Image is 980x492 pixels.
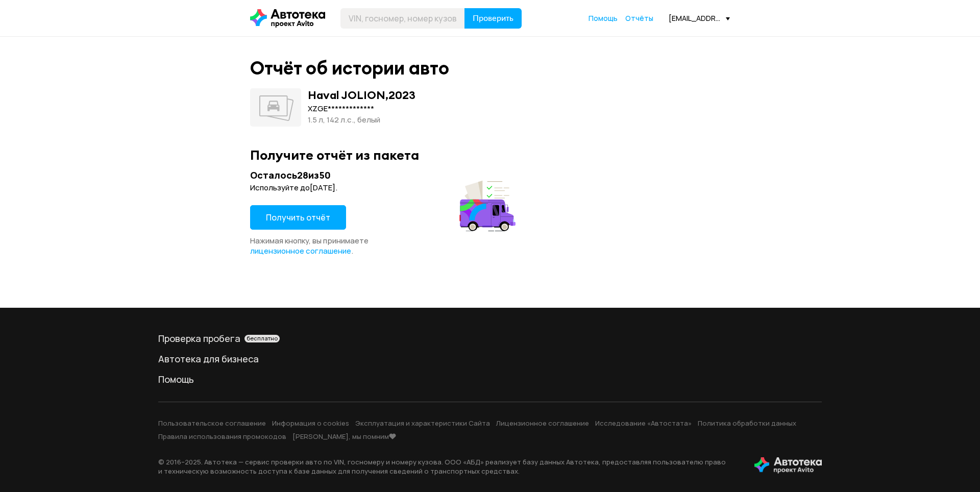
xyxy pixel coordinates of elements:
a: Политика обработки данных [698,419,796,428]
img: tWS6KzJlK1XUpy65r7uaHVIs4JI6Dha8Nraz9T2hA03BhoCc4MtbvZCxBLwJIh+mQSIAkLBJpqMoKVdP8sONaFJLCz6I0+pu7... [754,457,822,474]
a: Помощь [589,13,618,23]
a: Исследование «Автостата» [595,419,692,428]
div: Проверка пробега [158,332,822,345]
a: Пользовательское соглашение [158,419,266,428]
a: Помощь [158,373,822,385]
span: Помощь [589,13,618,23]
span: лицензионное соглашение [250,245,351,256]
a: лицензионное соглашение [250,246,351,256]
button: Проверить [464,8,522,29]
a: Лицензионное соглашение [496,419,589,428]
p: © 2016– 2025 . Автотека — сервис проверки авто по VIN, госномеру и номеру кузова. ООО «АБД» реали... [158,457,738,476]
span: Нажимая кнопку, вы принимаете . [250,235,369,256]
div: Осталось 28 из 50 [250,169,519,182]
input: VIN, госномер, номер кузова [340,8,465,29]
div: [EMAIL_ADDRESS][DOMAIN_NAME] [669,13,730,23]
span: Отчёты [625,13,653,23]
div: Используйте до [DATE] . [250,183,519,193]
a: Автотека для бизнеса [158,353,822,365]
div: Отчёт об истории авто [250,57,449,79]
a: Правила использования промокодов [158,432,286,441]
a: Проверка пробегабесплатно [158,332,822,345]
a: Эксплуатация и характеристики Сайта [355,419,490,428]
div: 1.5 л, 142 л.c., белый [308,114,415,126]
a: Отчёты [625,13,653,23]
button: Получить отчёт [250,205,346,230]
div: Haval JOLION , 2023 [308,88,415,102]
a: Информация о cookies [272,419,349,428]
a: [PERSON_NAME], мы помним [292,432,396,441]
div: Получите отчёт из пакета [250,147,730,163]
span: Получить отчёт [266,212,330,223]
span: бесплатно [247,335,278,342]
span: Проверить [473,14,513,22]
